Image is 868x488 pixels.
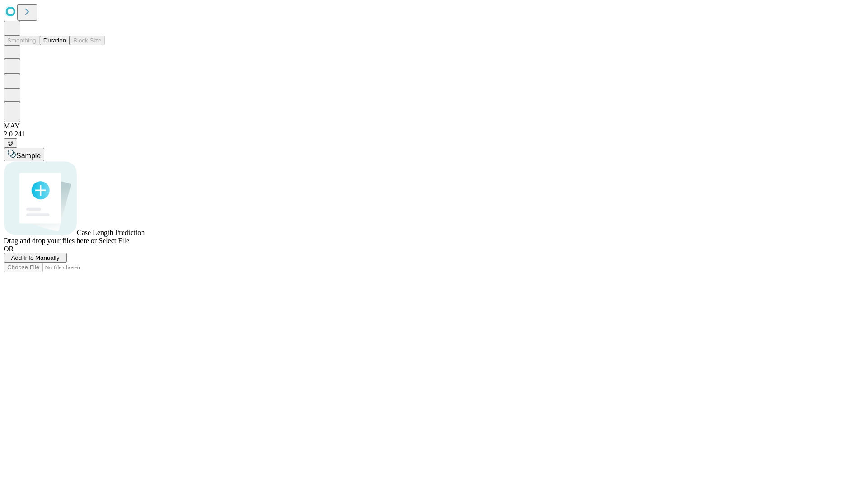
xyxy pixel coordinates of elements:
[4,148,44,161] button: Sample
[70,36,105,45] button: Block Size
[4,122,864,130] div: MAY
[4,36,40,45] button: Smoothing
[77,229,145,236] span: Case Length Prediction
[4,130,864,138] div: 2.0.241
[99,237,129,244] span: Select File
[4,245,14,253] span: OR
[40,36,70,45] button: Duration
[4,138,17,148] button: @
[16,152,41,160] span: Sample
[7,140,14,146] span: @
[4,253,67,263] button: Add Info Manually
[11,254,60,261] span: Add Info Manually
[4,237,97,244] span: Drag and drop your files here or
